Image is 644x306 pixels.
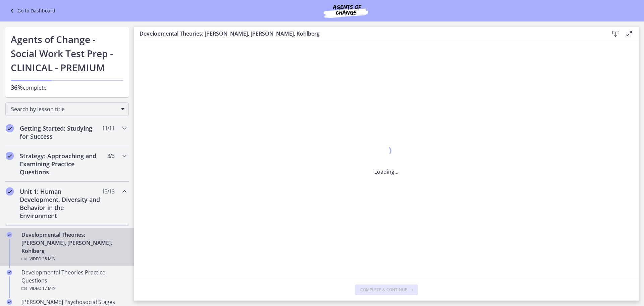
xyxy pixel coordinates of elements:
span: 11 / 11 [102,124,114,132]
span: 13 / 13 [102,187,114,195]
i: Completed [6,187,14,195]
i: Completed [7,270,12,275]
h2: Strategy: Approaching and Examining Practice Questions [20,152,102,176]
h1: Agents of Change - Social Work Test Prep - CLINICAL - PREMIUM [11,32,123,75]
a: Go to Dashboard [8,7,55,15]
p: complete [11,83,123,92]
h2: Unit 1: Human Development, Diversity and Behavior in the Environment [20,187,102,220]
span: Search by lesson title [11,105,118,113]
span: · 35 min [41,255,56,263]
button: Complete & continue [355,285,418,295]
i: Completed [7,299,12,305]
span: Complete & continue [360,287,407,293]
h2: Getting Started: Studying for Success [20,124,102,140]
span: 3 / 3 [107,152,114,160]
div: Video [21,285,126,293]
p: Loading... [374,168,398,176]
div: Video [21,255,126,263]
i: Completed [6,124,14,132]
i: Completed [7,232,12,237]
div: Developmental Theories Practice Questions [21,268,126,293]
span: · 17 min [41,285,56,293]
h3: Developmental Theories: [PERSON_NAME], [PERSON_NAME], Kohlberg [140,30,598,38]
img: Agents of Change [306,3,386,19]
div: Developmental Theories: [PERSON_NAME], [PERSON_NAME], Kohlberg [21,231,126,263]
div: 1 [374,144,398,160]
span: 36% [11,83,23,91]
div: Search by lesson title [5,102,129,116]
i: Completed [6,152,14,160]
